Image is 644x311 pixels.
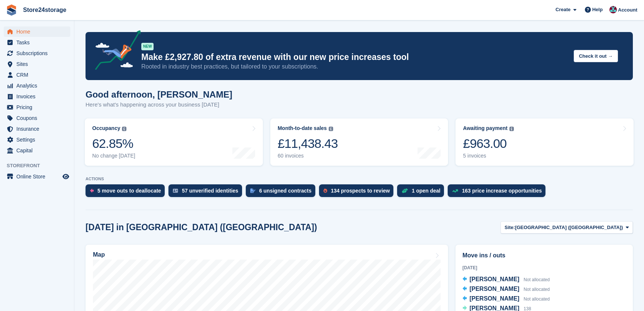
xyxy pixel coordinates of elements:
a: Store24storage [20,4,70,16]
img: stora-icon-8386f47178a22dfd0bd8f6a31ec36ba5ce8667c1dd55bd0f319d3a0aa187defe.svg [6,4,17,16]
span: Create [556,6,570,13]
img: George [609,6,617,13]
span: Help [592,6,603,13]
span: Account [618,6,637,14]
